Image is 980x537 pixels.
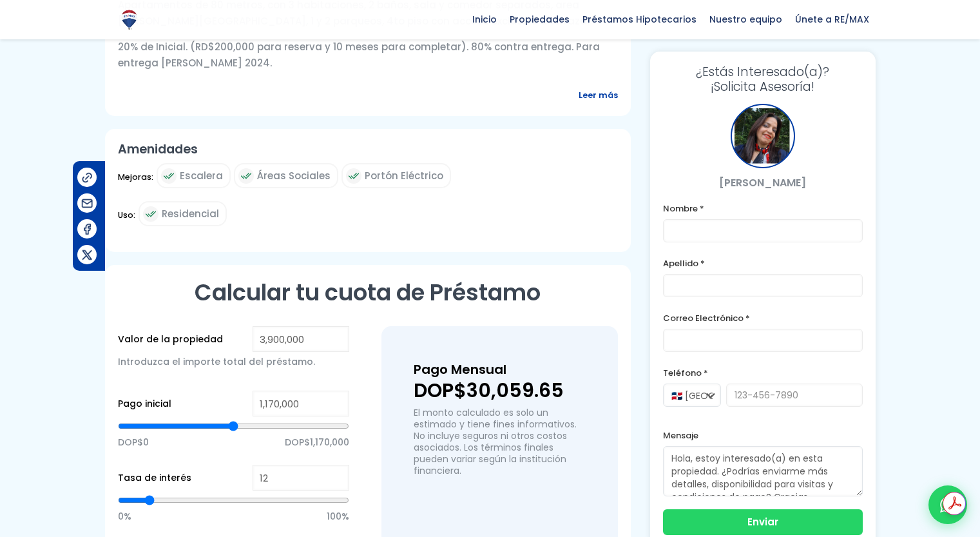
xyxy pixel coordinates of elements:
[285,433,349,452] span: DOP$1,170,000
[118,207,135,232] span: Uso:
[663,446,863,496] textarea: Hola, estoy interesado(a) en esta propiedad. ¿Podrías enviarme más detalles, disponibilidad para ...
[118,396,171,412] label: Pago inicial
[81,171,94,184] img: Compartir
[663,64,863,79] span: ¿Estás Interesado(a)?
[118,331,223,347] label: Valor de la propiedad
[789,10,876,29] span: Únete a RE/MAX
[253,391,349,416] input: RD$
[663,509,863,535] button: Enviar
[414,407,586,476] p: El monto calculado es solo un estimado y tiene fines informativos. No incluye seguros ni otros co...
[346,168,361,184] img: check icon
[663,200,863,217] label: Nombre *
[81,248,94,262] img: Compartir
[726,384,863,407] input: 123-456-7890
[118,433,149,452] span: DOP$0
[118,39,618,71] p: 20% de Inicial. (RD$200,000 para reserva y 10 meses para completar). 80% contra entrega. Para ent...
[180,168,223,184] span: Escalera
[731,104,795,168] div: Yaneris Fajardo
[253,465,349,491] input: %
[118,470,191,486] label: Tasa de interés
[365,168,443,184] span: Portón Eléctrico
[257,168,331,184] span: Áreas Sociales
[663,310,863,326] label: Correo Electrónico *
[663,175,863,191] p: [PERSON_NAME]
[576,10,703,29] span: Préstamos Hipotecarios
[161,168,177,184] img: check icon
[703,10,789,29] span: Nuestro equipo
[414,358,586,381] h3: Pago Mensual
[663,365,863,381] label: Teléfono *
[143,206,159,222] img: check icon
[118,355,315,368] span: Introduzca el importe total del préstamo.
[579,87,618,103] span: Leer más
[466,10,503,29] span: Inicio
[81,222,94,236] img: Compartir
[327,507,349,526] span: 100%
[118,507,131,526] span: 0%
[118,8,140,31] img: Logo de REMAX
[503,10,576,29] span: Propiedades
[118,278,618,307] h2: Calcular tu cuota de Préstamo
[81,197,94,210] img: Compartir
[162,206,219,222] span: Residencial
[663,255,863,271] label: Apellido *
[663,64,863,94] h3: ¡Solicita Asesoría!
[118,169,153,194] span: Mejoras:
[663,427,863,444] label: Mensaje
[238,168,254,184] img: check icon
[118,142,618,157] h2: Amenidades
[414,381,586,400] p: DOP$30,059.65
[253,326,349,352] input: RD$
